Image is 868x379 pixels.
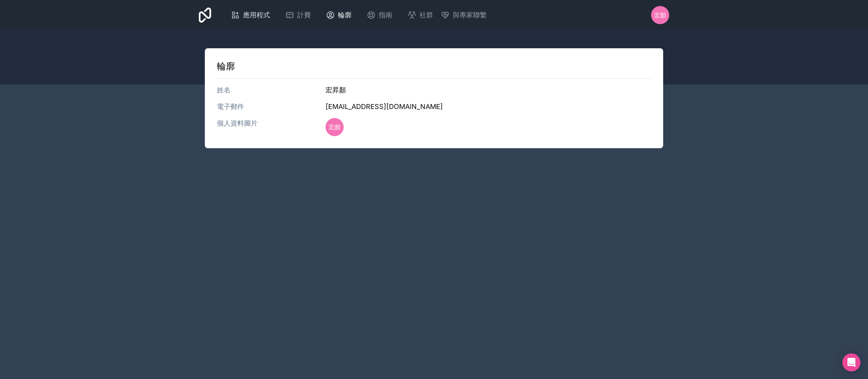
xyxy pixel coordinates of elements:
font: 與專家聯繫 [453,11,487,19]
button: 與專家聯繫 [441,10,487,20]
a: 社群 [401,7,439,23]
font: 姓名 [217,86,230,94]
font: 應用程式 [243,11,270,19]
font: 宏顏 [329,123,341,131]
a: 應用程式 [225,7,276,23]
a: 輪廓 [320,7,358,23]
a: 計費 [279,7,317,23]
font: 計費 [297,11,311,19]
font: 電子郵件 [217,103,244,110]
div: 開啟 Intercom Messenger [842,353,860,371]
font: 宏顏 [654,11,666,19]
font: 社群 [419,11,433,19]
font: 個人資料圖片 [217,119,258,127]
font: 輪廓 [338,11,352,19]
font: 指南 [379,11,392,19]
a: 指南 [361,7,398,23]
font: [EMAIL_ADDRESS][DOMAIN_NAME] [326,103,443,110]
font: 輪廓 [217,61,235,72]
font: 宏昇顏 [326,86,346,94]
